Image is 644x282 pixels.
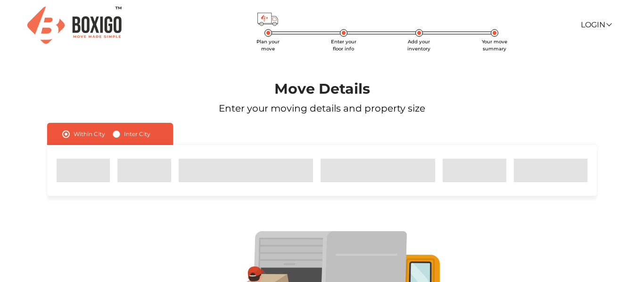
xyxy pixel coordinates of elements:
[124,129,150,140] label: Inter City
[74,129,105,140] label: Within City
[407,39,430,52] span: Add your inventory
[256,39,280,52] span: Plan your move
[482,39,507,52] span: Your move summary
[331,39,356,52] span: Enter your floor info
[26,81,619,97] h1: Move Details
[26,101,619,115] p: Enter your moving details and property size
[581,20,611,29] a: Login
[27,7,122,44] img: Boxigo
